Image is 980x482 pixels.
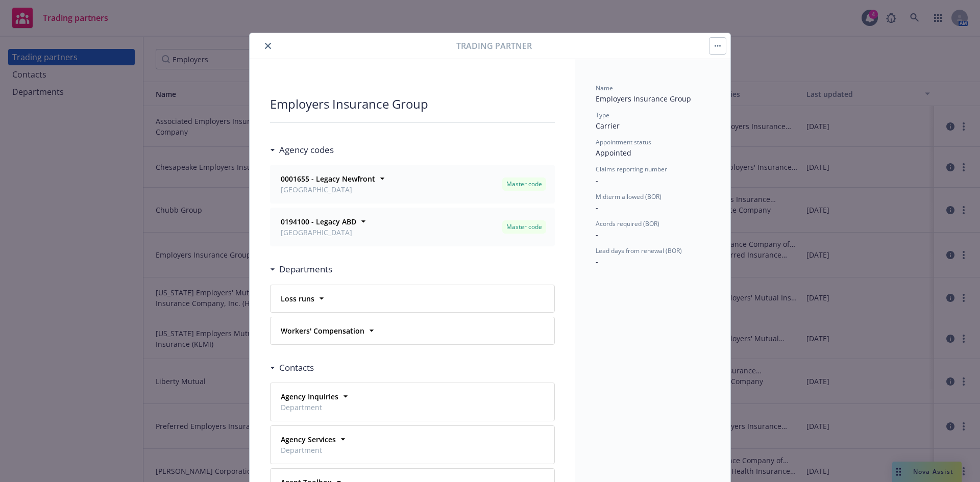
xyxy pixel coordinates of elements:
h3: Agency codes [279,143,334,157]
strong: 0001655 - Legacy Newfront [281,174,375,184]
strong: Workers' Compensation [281,326,364,336]
span: [GEOGRAPHIC_DATA] [281,227,356,238]
span: Type [596,111,609,119]
strong: 0194100 - Legacy ABD [281,217,356,226]
h3: Departments [279,263,332,276]
span: Trading partner [456,40,532,52]
span: Department [281,402,338,413]
span: [GEOGRAPHIC_DATA] [281,184,375,195]
span: Employers Insurance Group [596,94,691,104]
strong: Loss runs [281,294,314,303]
span: - [596,175,598,185]
div: Departments [270,263,332,276]
span: Carrier [596,121,620,131]
span: Appointment status [596,138,651,146]
span: - [596,202,598,212]
span: Acords required (BOR) [596,219,659,228]
div: Contacts [270,361,314,374]
span: Appointed [596,148,631,158]
button: close [262,40,274,52]
strong: Agency Services [281,435,336,444]
strong: Agency Inquiries [281,392,338,401]
span: Master code [506,180,542,189]
span: Master code [506,222,542,232]
span: Lead days from renewal (BOR) [596,246,682,255]
span: - [596,257,598,266]
span: Name [596,84,613,92]
span: Department [281,445,336,455]
span: Midterm allowed (BOR) [596,192,661,201]
span: Claims reporting number [596,165,667,173]
h3: Contacts [279,361,314,374]
div: Employers Insurance Group [270,96,555,112]
span: - [596,230,598,239]
div: Agency codes [270,143,334,157]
